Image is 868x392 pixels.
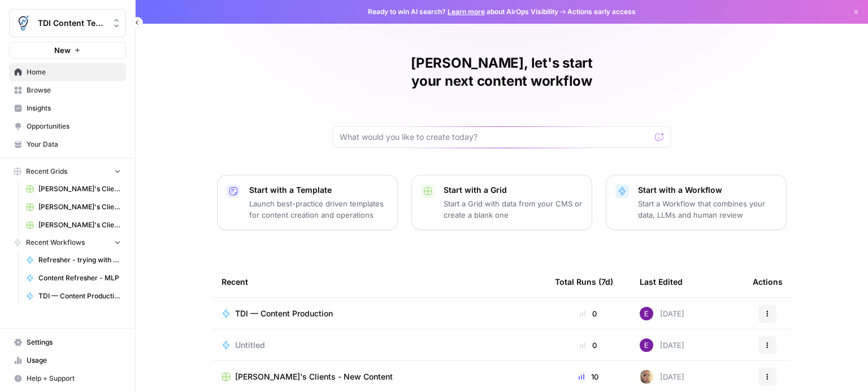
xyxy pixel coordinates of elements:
[555,266,613,297] div: Total Runs (7d)
[411,175,592,230] button: Start with a GridStart a Grid with data from your CMS or create a blank one
[567,7,636,17] span: Actions early access
[27,139,121,149] span: Your Data
[638,198,777,221] p: Start a Workflow that combines your data, LLMs and human review
[222,308,537,319] a: TDI — Content Production
[21,216,126,234] a: [PERSON_NAME]'s Clients - New Content
[448,7,485,16] a: Learn more
[638,184,777,196] p: Start with a Workflow
[9,333,126,351] a: Settings
[368,7,558,17] span: Ready to win AI search? about AirOps Visibility
[555,308,622,319] div: 0
[640,266,683,297] div: Last Edited
[249,184,388,196] p: Start with a Template
[332,54,671,90] h1: [PERSON_NAME], let's start your next content workflow
[9,135,126,153] a: Your Data
[9,42,126,59] button: New
[9,63,126,81] a: Home
[9,117,126,135] a: Opportunities
[640,370,684,384] div: [DATE]
[27,85,121,95] span: Browse
[606,175,787,230] button: Start with a WorkflowStart a Workflow that combines your data, LLMs and human review
[9,99,126,117] a: Insights
[235,340,265,351] span: Untitled
[21,287,126,305] a: TDI — Content Production
[217,175,398,230] button: Start with a TemplateLaunch best-practice driven templates for content creation and operations
[9,163,126,180] button: Recent Grids
[222,266,537,297] div: Recent
[555,371,622,382] div: 10
[38,291,121,301] span: TDI — Content Production
[21,269,126,287] a: Content Refresher - MLP
[235,371,393,382] span: [PERSON_NAME]'s Clients - New Content
[640,307,684,320] div: [DATE]
[54,45,71,56] span: New
[222,340,537,351] a: Untitled
[27,337,121,347] span: Settings
[640,370,653,384] img: rpnue5gqhgwwz5ulzsshxcaclga5
[444,184,583,196] p: Start with a Grid
[38,17,106,29] span: TDI Content Team
[9,351,126,369] a: Usage
[444,198,583,221] p: Start a Grid with data from your CMS or create a blank one
[340,131,650,143] input: What would you like to create today?
[640,338,653,352] img: 43kfmuemi38zyoc4usdy4i9w48nn
[753,266,783,297] div: Actions
[9,9,126,37] button: Workspace: TDI Content Team
[555,340,622,351] div: 0
[249,198,388,221] p: Launch best-practice driven templates for content creation and operations
[222,371,537,382] a: [PERSON_NAME]'s Clients - New Content
[38,220,121,230] span: [PERSON_NAME]'s Clients - New Content
[26,237,85,248] span: Recent Workflows
[26,166,67,177] span: Recent Grids
[27,373,121,384] span: Help + Support
[235,308,333,319] span: TDI — Content Production
[38,273,121,283] span: Content Refresher - MLP
[27,355,121,365] span: Usage
[9,81,126,99] a: Browse
[38,184,121,194] span: [PERSON_NAME]'s Clients - New Content
[9,234,126,251] button: Recent Workflows
[21,198,126,216] a: [PERSON_NAME]'s Clients - Optimizing Content
[9,369,126,387] button: Help + Support
[21,251,126,269] a: Refresher - trying with ChatGPT
[640,307,653,320] img: 43kfmuemi38zyoc4usdy4i9w48nn
[21,180,126,198] a: [PERSON_NAME]'s Clients - New Content
[27,67,121,77] span: Home
[640,338,684,352] div: [DATE]
[27,103,121,113] span: Insights
[38,255,121,265] span: Refresher - trying with ChatGPT
[13,13,33,33] img: TDI Content Team Logo
[27,121,121,131] span: Opportunities
[38,202,121,212] span: [PERSON_NAME]'s Clients - Optimizing Content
